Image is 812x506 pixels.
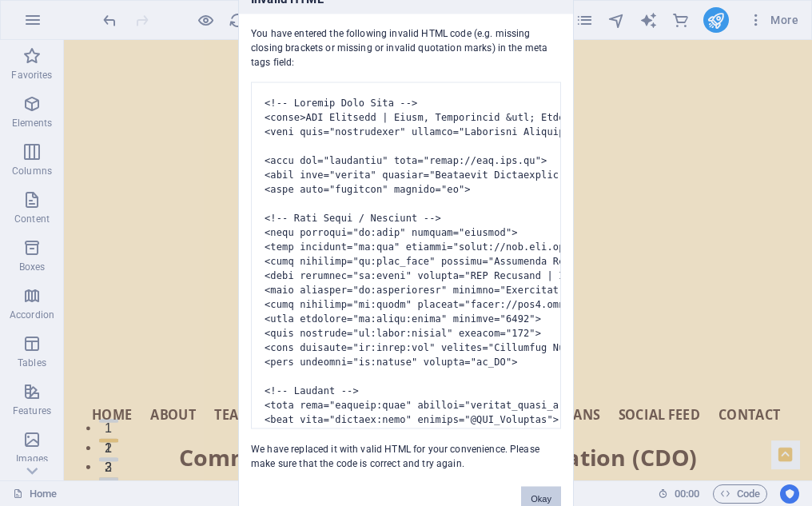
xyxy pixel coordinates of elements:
[37,399,57,403] button: 1
[251,82,561,428] pre: <!-- Loremip Dolo Sita --> <conse>ADI Elitsedd | Eiusm, Temporincid &utl; Etdolorem Aliquaenima</...
[37,460,57,464] button: 3
[4,212,784,504] div: Main navigation menu
[37,420,57,424] button: 1
[37,440,57,444] button: 2
[239,14,573,470] div: You have entered the following invalid HTML code (e.g. missing closing brackets or missing or inv...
